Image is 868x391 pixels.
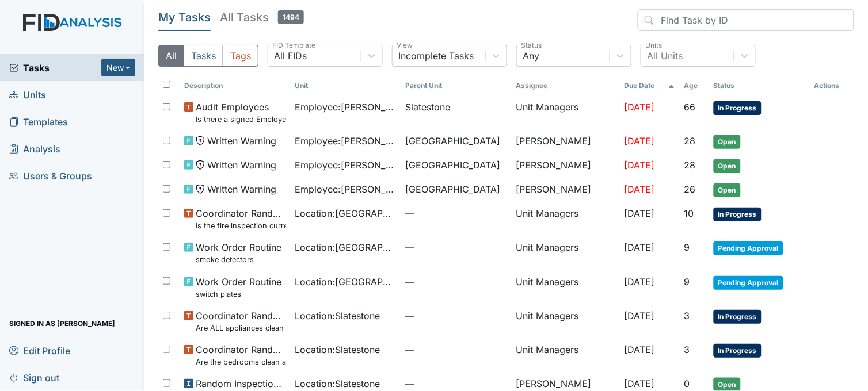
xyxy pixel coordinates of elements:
[512,236,620,270] td: Unit Managers
[278,10,304,24] span: 1494
[158,45,258,67] div: Type filter
[684,310,690,321] span: 3
[684,241,690,253] span: 9
[684,101,696,113] span: 66
[512,154,620,178] td: [PERSON_NAME]
[625,276,655,287] span: [DATE]
[625,101,655,113] span: [DATE]
[512,202,620,236] td: Unit Managers
[9,369,59,386] span: Sign out
[196,356,285,367] small: Are the bedrooms clean and in good repair?
[196,343,285,367] span: Coordinator Random Are the bedrooms clean and in good repair?
[406,134,501,148] span: [GEOGRAPHIC_DATA]
[196,377,285,390] span: Random Inspection for AM
[684,159,696,171] span: 28
[625,183,655,195] span: [DATE]
[512,270,620,304] td: Unit Managers
[625,135,655,147] span: [DATE]
[9,61,101,75] a: Tasks
[406,377,507,390] span: —
[406,206,507,220] span: —
[196,275,281,300] span: Work Order Routine switch plates
[295,377,380,390] span: Location : Slatestone
[295,182,397,196] span: Employee : [PERSON_NAME][GEOGRAPHIC_DATA]
[295,309,380,323] span: Location : Slatestone
[295,343,380,356] span: Location : Slatestone
[714,208,762,221] span: In Progress
[714,159,741,173] span: Open
[512,76,620,95] th: Assignee
[684,183,696,195] span: 26
[512,304,620,338] td: Unit Managers
[406,100,451,114] span: Slatestone
[625,241,655,253] span: [DATE]
[709,76,810,95] th: Toggle SortBy
[512,338,620,372] td: Unit Managers
[295,206,397,220] span: Location : [GEOGRAPHIC_DATA]
[9,342,70,359] span: Edit Profile
[680,76,709,95] th: Toggle SortBy
[647,49,683,63] div: All Units
[625,344,655,355] span: [DATE]
[295,134,397,148] span: Employee : [PERSON_NAME]
[196,309,285,333] span: Coordinator Random Are ALL appliances clean and working properly?
[638,9,854,31] input: Find Task by ID
[196,289,281,300] small: switch plates
[625,208,655,219] span: [DATE]
[196,254,281,265] small: smoke detectors
[714,276,783,290] span: Pending Approval
[523,49,539,63] div: Any
[207,158,276,172] span: Written Warning
[625,159,655,171] span: [DATE]
[196,100,285,125] span: Audit Employees Is there a signed Employee Job Description in the file for the employee's current...
[684,135,696,147] span: 28
[714,101,762,115] span: In Progress
[406,240,507,254] span: —
[163,80,170,88] input: Toggle All Rows Selected
[620,76,680,95] th: Toggle SortBy
[196,114,285,125] small: Is there a signed Employee Job Description in the file for the employee's current position?
[9,86,46,103] span: Units
[295,100,397,114] span: Employee : [PERSON_NAME]
[406,158,501,172] span: [GEOGRAPHIC_DATA]
[9,113,68,131] span: Templates
[406,275,507,289] span: —
[406,309,507,323] span: —
[223,45,258,67] button: Tags
[684,208,694,219] span: 10
[220,9,304,25] h5: All Tasks
[196,323,285,333] small: Are ALL appliances clean and working properly?
[625,378,655,389] span: [DATE]
[9,315,115,332] span: Signed in as [PERSON_NAME]
[512,129,620,154] td: [PERSON_NAME]
[196,240,281,265] span: Work Order Routine smoke detectors
[714,241,783,255] span: Pending Approval
[207,134,276,148] span: Written Warning
[295,158,397,172] span: Employee : [PERSON_NAME]
[714,183,741,197] span: Open
[406,343,507,356] span: —
[101,59,136,76] button: New
[196,206,285,231] span: Coordinator Random Is the fire inspection current (from the Fire Marshall)?
[714,344,762,358] span: In Progress
[274,49,307,63] div: All FIDs
[684,276,690,287] span: 9
[158,45,184,67] button: All
[512,95,620,129] td: Unit Managers
[714,135,741,149] span: Open
[158,9,211,25] h5: My Tasks
[207,182,276,196] span: Written Warning
[9,140,60,158] span: Analysis
[295,275,397,289] span: Location : [GEOGRAPHIC_DATA]
[196,220,285,231] small: Is the fire inspection current (from the Fire [PERSON_NAME])?
[714,310,762,324] span: In Progress
[291,76,401,95] th: Toggle SortBy
[9,167,92,185] span: Users & Groups
[684,344,690,355] span: 3
[184,45,223,67] button: Tasks
[406,182,501,196] span: [GEOGRAPHIC_DATA]
[625,310,655,321] span: [DATE]
[684,378,690,389] span: 0
[295,240,397,254] span: Location : [GEOGRAPHIC_DATA]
